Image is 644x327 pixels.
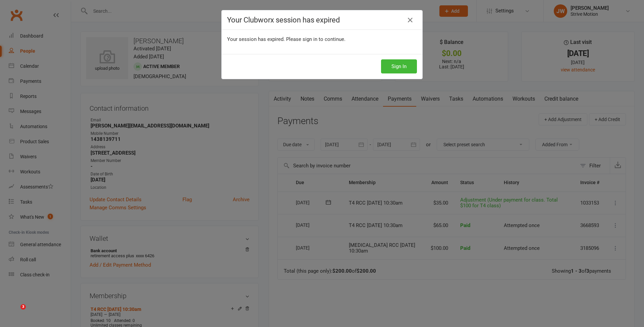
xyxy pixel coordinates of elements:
span: Your session has expired. Please sign in to continue. [227,36,345,42]
h4: Your Clubworx session has expired [227,16,417,24]
a: Close [405,15,416,25]
iframe: Intercom live chat [7,304,23,320]
span: 3 [20,304,26,310]
button: Sign In [381,59,417,73]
